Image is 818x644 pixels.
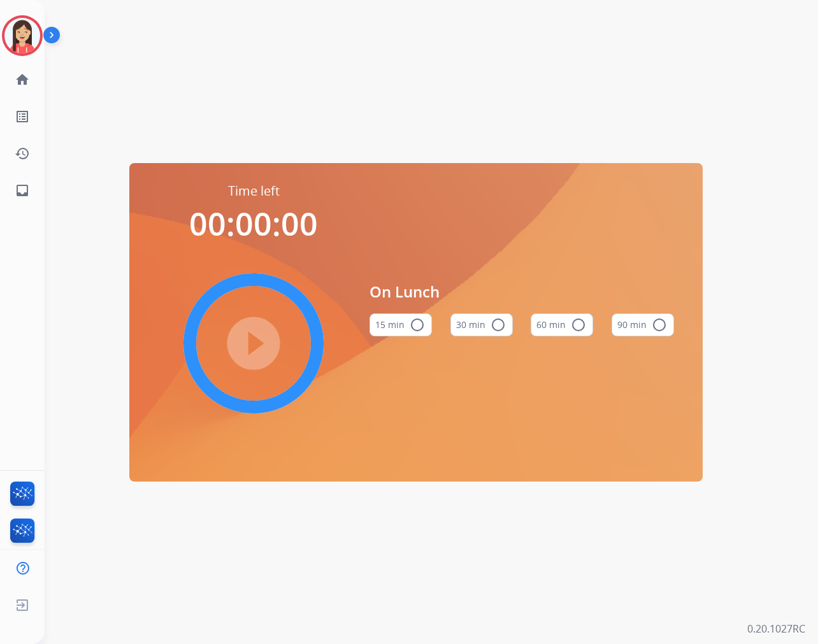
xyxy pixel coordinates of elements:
[531,313,593,336] button: 60 min
[410,317,425,333] mat-icon: radio_button_unchecked
[370,313,432,336] button: 15 min
[612,313,674,336] button: 90 min
[370,280,674,303] span: On Lunch
[189,202,318,245] span: 00:00:00
[571,317,586,333] mat-icon: radio_button_unchecked
[15,109,30,124] mat-icon: list_alt
[450,313,513,336] button: 30 min
[747,621,805,636] p: 0.20.1027RC
[15,183,30,198] mat-icon: inbox
[491,317,506,333] mat-icon: radio_button_unchecked
[652,317,667,333] mat-icon: radio_button_unchecked
[15,146,30,161] mat-icon: history
[228,182,280,200] span: Time left
[15,72,30,87] mat-icon: home
[4,18,40,54] img: avatar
